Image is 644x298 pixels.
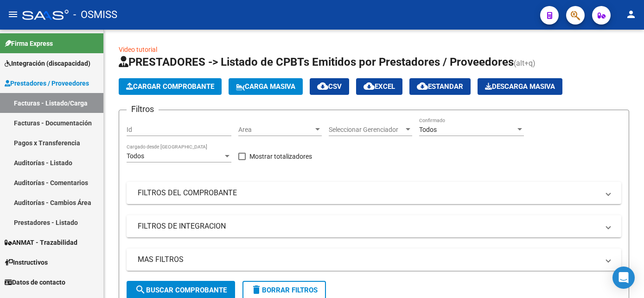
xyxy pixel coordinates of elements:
mat-icon: delete [251,284,262,295]
span: Descarga Masiva [485,82,555,91]
span: Firma Express [5,38,53,49]
span: ANMAT - Trazabilidad [5,237,77,248]
button: Estandar [409,78,471,95]
button: CSV [310,78,349,95]
mat-icon: cloud_download [317,81,328,92]
span: EXCEL [363,82,395,91]
span: Area [238,126,313,134]
mat-panel-title: FILTROS DE INTEGRACION [138,221,599,231]
span: Seleccionar Gerenciador [329,126,404,134]
span: Integración (discapacidad) [5,58,90,68]
mat-icon: cloud_download [363,81,375,92]
button: EXCEL [356,78,402,95]
span: Cargar Comprobante [126,82,214,91]
span: - OSMISS [73,5,117,25]
button: Cargar Comprobante [119,78,222,95]
mat-expansion-panel-header: MAS FILTROS [127,248,621,271]
h3: Filtros [127,103,159,116]
span: Carga Masiva [236,82,295,91]
span: Mostrar totalizadores [249,151,312,162]
mat-expansion-panel-header: FILTROS DEL COMPROBANTE [127,182,621,204]
span: (alt+q) [514,59,536,68]
span: Datos de contacto [5,277,65,287]
a: Video tutorial [119,46,157,53]
div: Open Intercom Messenger [612,267,635,289]
button: Descarga Masiva [478,78,562,95]
app-download-masive: Descarga masiva de comprobantes (adjuntos) [478,78,562,95]
span: Estandar [417,82,463,91]
mat-icon: search [135,284,146,295]
span: Instructivos [5,257,48,267]
button: Carga Masiva [229,78,303,95]
mat-panel-title: FILTROS DEL COMPROBANTE [138,188,599,198]
mat-icon: menu [7,9,19,20]
span: Borrar Filtros [251,286,318,294]
span: Buscar Comprobante [135,286,227,294]
mat-icon: person [625,9,637,20]
mat-panel-title: MAS FILTROS [138,255,599,265]
span: Todos [419,126,437,133]
mat-expansion-panel-header: FILTROS DE INTEGRACION [127,215,621,237]
span: Prestadores / Proveedores [5,78,89,88]
mat-icon: cloud_download [417,81,428,92]
span: Todos [127,152,144,160]
span: CSV [317,82,342,91]
span: PRESTADORES -> Listado de CPBTs Emitidos por Prestadores / Proveedores [119,56,514,68]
